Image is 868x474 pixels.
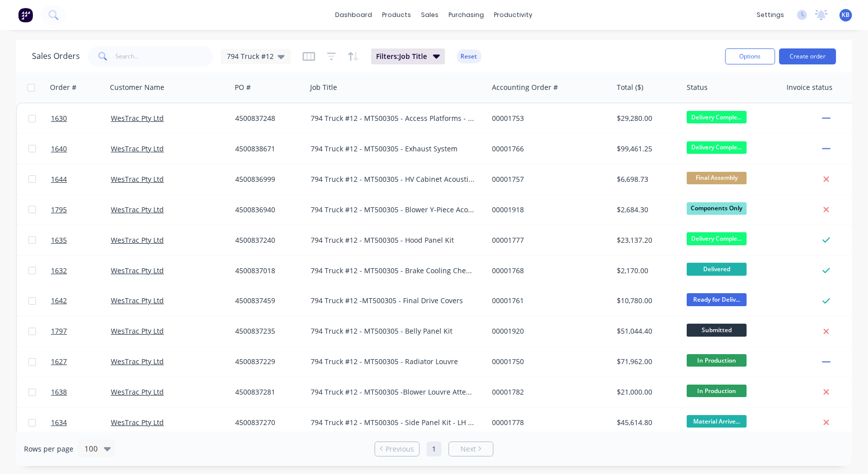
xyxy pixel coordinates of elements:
[51,174,67,184] span: 1644
[617,235,676,245] div: $23,137.20
[235,266,299,276] div: 4500837018
[111,266,164,275] a: WesTrac Pty Ltd
[492,296,603,306] div: 00001761
[51,113,67,123] span: 1630
[492,82,558,92] div: Accounting Order #
[18,7,33,22] img: Factory
[51,326,67,336] span: 1797
[492,326,603,336] div: 00001920
[235,174,299,184] div: 4500836999
[51,205,67,215] span: 1795
[311,144,475,154] div: 794 Truck #12 - MT500305 - Exhaust System
[617,174,676,184] div: $6,698.73
[235,144,299,154] div: 4500838671
[492,357,603,367] div: 00001750
[235,387,299,397] div: 4500837281
[687,111,747,123] span: Delivery Comple...
[51,387,67,397] span: 1638
[51,266,67,276] span: 1632
[460,444,476,454] span: Next
[687,172,747,184] span: Final Assembly
[687,415,747,428] span: Material Arrive...
[24,444,73,454] span: Rows per page
[235,296,299,306] div: 4500837459
[617,266,676,276] div: $2,170.00
[235,205,299,215] div: 4500836940
[492,235,603,245] div: 00001777
[50,82,76,92] div: Order #
[687,82,708,92] div: Status
[51,235,67,245] span: 1635
[449,444,493,454] a: Next page
[375,444,419,454] a: Previous page
[489,7,538,22] div: productivity
[51,408,111,438] a: 1634
[235,113,299,123] div: 4500837248
[687,141,747,154] span: Delivery Comple...
[235,235,299,245] div: 4500837240
[457,49,481,63] button: Reset
[51,103,111,133] a: 1630
[331,7,378,22] a: dashboard
[51,144,67,154] span: 1640
[111,418,164,427] a: WesTrac Pty Ltd
[417,7,444,22] div: sales
[111,235,164,245] a: WesTrac Pty Ltd
[687,263,747,275] span: Delivered
[617,326,676,336] div: $51,044.40
[311,418,475,428] div: 794 Truck #12 - MT500305 - Side Panel Kit - LH & RH
[617,296,676,306] div: $10,780.00
[617,205,676,215] div: $2,684.30
[492,174,603,184] div: 00001757
[617,144,676,154] div: $99,461.25
[111,326,164,336] a: WesTrac Pty Ltd
[311,174,475,184] div: 794 Truck #12 - MT500305 - HV Cabinet Acoustic Paneling
[371,442,497,457] ul: Pagination
[116,46,213,66] input: Search...
[492,113,603,123] div: 00001753
[787,82,833,92] div: Invoice status
[111,144,164,153] a: WesTrac Pty Ltd
[492,387,603,397] div: 00001782
[111,357,164,366] a: WesTrac Pty Ltd
[111,387,164,397] a: WesTrac Pty Ltd
[235,326,299,336] div: 4500837235
[51,134,111,164] a: 1640
[51,418,67,428] span: 1634
[687,202,747,215] span: Components Only
[51,286,111,316] a: 1642
[51,164,111,194] a: 1644
[51,316,111,346] a: 1797
[752,7,789,22] div: settings
[311,205,475,215] div: 794 Truck #12 - MT500305 - Blower Y-Piece Acoustic Panel Kit
[371,48,445,64] button: Filters:Job Title
[311,357,475,367] div: 794 Truck #12 - MT500305 - Radiator Louvre
[492,205,603,215] div: 00001918
[311,296,475,306] div: 794 Truck #12 -MT500305 - Final Drive Covers
[32,51,80,61] h1: Sales Orders
[51,256,111,286] a: 1632
[617,418,676,428] div: $45,614.80
[311,266,475,276] div: 794 Truck #12 - MT500305 - Brake Cooling Check Valve Mount BRKT
[444,7,489,22] div: purchasing
[311,235,475,245] div: 794 Truck #12 - MT500305 - Hood Panel Kit
[687,385,747,397] span: In Production
[725,48,775,64] button: Options
[617,357,676,367] div: $71,962.00
[51,357,67,367] span: 1627
[376,51,427,61] span: Filters: Job Title
[311,113,475,123] div: 794 Truck #12 - MT500305 - Access Platforms - LH & RH
[427,442,441,457] a: Page 1 is your current page
[51,225,111,255] a: 1635
[687,293,747,306] span: Ready for Deliv...
[235,82,251,92] div: PO #
[310,82,337,92] div: Job Title
[492,144,603,154] div: 00001766
[378,7,417,22] div: products
[386,444,414,454] span: Previous
[687,232,747,245] span: Delivery Comple...
[842,10,850,19] span: KB
[687,324,747,336] span: Submitted
[617,82,643,92] div: Total ($)
[235,357,299,367] div: 4500837229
